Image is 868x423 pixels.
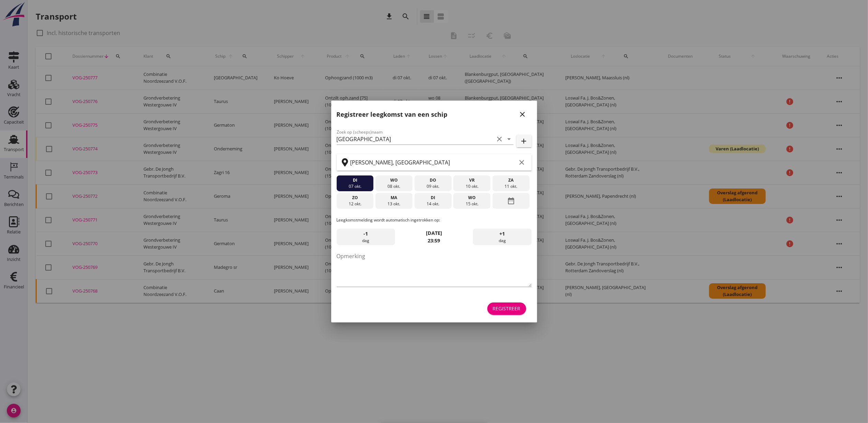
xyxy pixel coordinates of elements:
[494,183,528,190] div: 11 okt.
[377,201,411,207] div: 13 okt.
[338,177,372,183] div: di
[428,237,440,244] strong: 23:59
[363,230,368,238] span: -1
[377,183,411,190] div: 08 okt.
[473,229,531,245] div: dag
[377,195,411,201] div: ma
[416,195,450,201] div: di
[426,230,442,236] strong: [DATE]
[416,183,450,190] div: 09 okt.
[505,135,513,143] i: arrow_drop_down
[518,158,526,167] i: clear
[519,110,527,118] i: close
[350,157,517,168] input: Zoek op terminal of plaats
[377,177,411,183] div: wo
[494,177,528,183] div: za
[337,110,448,119] h2: Registreer leegkomst van een schip
[337,134,494,145] input: Zoek op (scheeps)naam
[493,305,521,312] div: Registreer
[487,302,526,315] button: Registreer
[455,183,489,190] div: 10 okt.
[338,201,372,207] div: 12 okt.
[416,177,450,183] div: do
[338,195,372,201] div: zo
[337,251,532,287] textarea: Opmerking
[507,195,515,207] i: date_range
[499,230,505,238] span: +1
[496,135,504,143] i: clear
[338,183,372,190] div: 07 okt.
[455,201,489,207] div: 15 okt.
[337,229,395,245] div: dag
[455,195,489,201] div: wo
[455,177,489,183] div: vr
[337,217,532,223] p: Leegkomstmelding wordt automatisch ingetrokken op:
[416,201,450,207] div: 14 okt.
[520,137,528,145] i: add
